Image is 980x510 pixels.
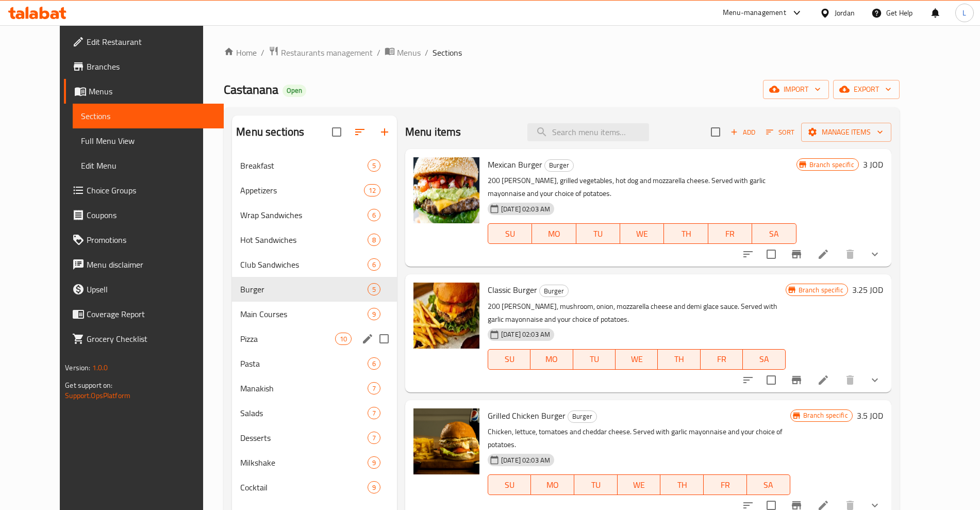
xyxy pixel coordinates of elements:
[862,368,887,392] button: show more
[64,203,223,227] a: Coupons
[87,333,215,345] span: Grocery Checklist
[368,235,380,245] span: 8
[224,78,278,101] span: Castanana
[87,258,215,271] span: Menu disclaimer
[385,46,421,59] a: Menus
[726,124,759,140] span: Add item
[805,160,858,170] span: Branch specific
[760,243,782,265] span: Select to update
[232,227,397,252] div: Hot Sandwiches8
[620,352,654,367] span: WE
[705,121,726,143] span: Select section
[752,223,796,244] button: SA
[492,478,527,492] span: SU
[368,159,380,172] div: items
[368,210,380,220] span: 6
[620,223,664,244] button: WE
[64,79,223,104] a: Menus
[726,124,759,140] button: Add
[224,46,899,59] nav: breadcrumb
[87,308,215,320] span: Coverage Report
[240,456,367,469] span: Milkshake
[539,285,569,297] div: Burger
[232,277,397,302] div: Burger5
[283,85,306,97] div: Open
[488,349,530,370] button: SU
[368,260,380,270] span: 6
[224,46,257,59] a: Home
[862,242,887,267] button: show more
[771,83,821,96] span: import
[73,104,223,128] a: Sections
[336,334,351,344] span: 10
[701,349,743,370] button: FR
[240,159,367,172] span: Breakfast
[281,46,373,59] span: Restaurants management
[81,159,215,172] span: Edit Menu
[92,361,108,374] span: 1.0.0
[232,425,397,450] div: Desserts7
[87,184,215,196] span: Choice Groups
[433,46,462,59] span: Sections
[704,474,747,495] button: FR
[835,7,855,19] div: Jordan
[377,46,380,59] li: /
[240,333,335,345] span: Pizza
[368,234,380,246] div: items
[756,226,792,241] span: SA
[232,203,397,227] div: Wrap Sandwiches6
[751,478,786,492] span: SA
[540,285,568,297] span: Burger
[368,357,380,370] div: items
[232,252,397,277] div: Club Sandwiches6
[869,374,881,386] svg: Show Choices
[962,7,966,19] span: L
[616,349,658,370] button: WE
[535,352,569,367] span: MO
[368,382,380,394] div: items
[283,86,306,95] span: Open
[664,223,708,244] button: TH
[372,120,397,144] button: Add section
[668,226,704,241] span: TH
[863,157,883,172] h6: 3 JOD
[397,46,421,59] span: Menus
[488,282,537,298] span: Classic Burger
[577,352,611,367] span: TU
[488,408,566,423] span: Grilled Chicken Burger
[81,110,215,122] span: Sections
[240,234,367,246] div: Hot Sandwiches
[64,178,223,203] a: Choice Groups
[708,223,752,244] button: FR
[240,432,367,444] span: Desserts
[368,209,380,221] div: items
[618,474,661,495] button: WE
[624,226,660,241] span: WE
[852,283,883,297] h6: 3.25 JOD
[368,483,380,492] span: 9
[240,308,367,320] span: Main Courses
[64,302,223,326] a: Coverage Report
[573,349,616,370] button: TU
[64,227,223,252] a: Promotions
[261,46,264,59] li: /
[368,456,380,469] div: items
[81,135,215,147] span: Full Menu View
[73,128,223,153] a: Full Menu View
[531,474,574,495] button: MO
[488,425,790,451] p: Chicken, lettuce, tomatoes and cheddar cheese. Served with garlic mayonnaise and your choice of p...
[87,60,215,73] span: Branches
[712,226,748,241] span: FR
[240,283,367,295] span: Burger
[232,376,397,401] div: Manakish7
[574,474,618,495] button: TU
[545,159,573,171] span: Burger
[240,357,367,370] div: Pasta
[73,153,223,178] a: Edit Menu
[536,226,572,241] span: MO
[269,46,373,59] a: Restaurants management
[240,209,367,221] div: Wrap Sandwiches
[368,408,380,418] span: 7
[368,308,380,320] div: items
